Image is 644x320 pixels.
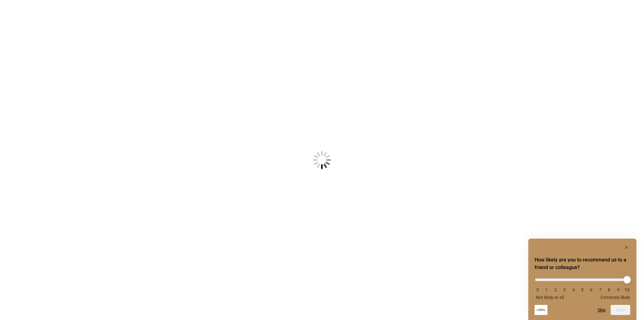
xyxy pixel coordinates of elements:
li: 8 [606,287,612,292]
button: Next question [611,305,630,315]
li: 7 [597,287,603,292]
li: 5 [579,287,586,292]
li: 4 [570,287,577,292]
button: Hide survey [623,244,630,251]
h2: How likely are you to recommend us to a friend or colleague? Select an option from 0 to 10, with ... [535,256,630,271]
li: 9 [615,287,621,292]
div: How likely are you to recommend us to a friend or colleague? Select an option from 0 to 10, with ... [535,274,630,300]
li: 3 [561,287,568,292]
span: Not likely at all [536,295,564,300]
li: 0 [535,287,541,292]
button: Skip [597,307,606,312]
li: 10 [624,287,630,292]
span: Extremely likely [601,295,630,300]
li: 2 [552,287,559,292]
li: 1 [543,287,550,292]
div: How likely are you to recommend us to a friend or colleague? Select an option from 0 to 10, with ... [535,244,630,315]
li: 6 [588,287,594,292]
img: Loading [282,120,362,200]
